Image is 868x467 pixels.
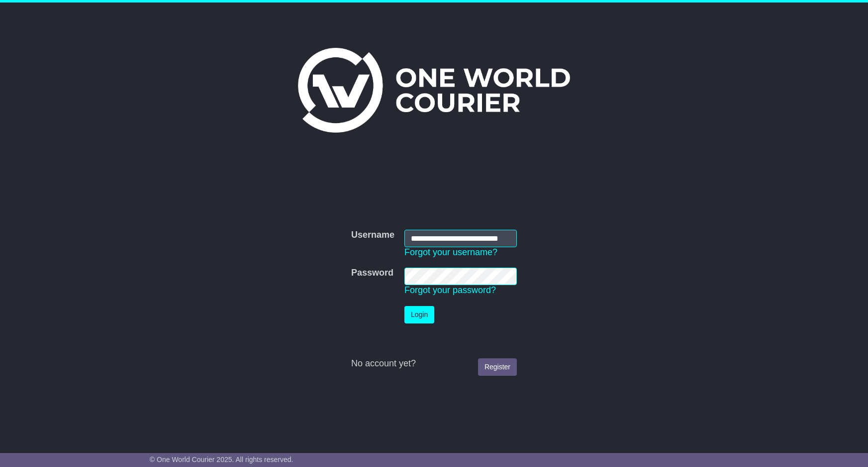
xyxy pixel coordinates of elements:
label: Username [351,230,394,241]
button: Login [404,306,434,323]
a: Register [478,358,517,376]
img: One World [298,48,570,133]
label: Password [351,268,393,279]
span: © One World Courier 2025. All rights reserved. [150,456,293,464]
div: No account yet? [351,358,517,369]
a: Forgot your username? [404,247,497,257]
a: Forgot your password? [404,285,496,295]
